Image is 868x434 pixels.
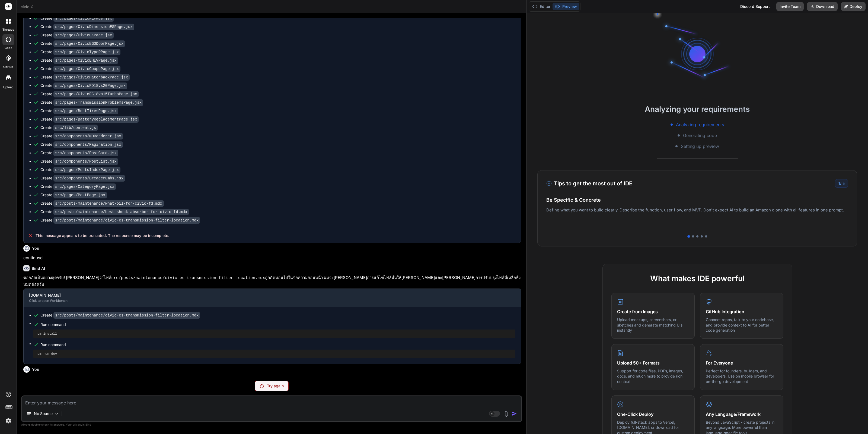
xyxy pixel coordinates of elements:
[53,66,120,72] code: src/pages/CivicCoupePage.jsx
[53,312,200,319] code: src/posts/maintenance/civic-es-transmission-filter-location.mdx
[53,125,98,131] code: src/lib/content.js
[40,24,134,30] div: Create
[53,15,114,22] code: src/pages/CivicFEPage.jsx
[53,192,107,198] code: src/pages/PostPage.jsx
[40,49,120,55] div: Create
[40,108,118,114] div: Create
[841,2,866,11] button: Deploy
[617,317,689,333] p: Upload mockups, screenshots, or sketches and generate matching UIs instantly
[40,184,116,189] div: Create
[53,32,114,39] code: src/pages/CivicEKPage.jsx
[40,83,127,88] div: Create
[40,58,118,63] div: Create
[40,74,130,80] div: Create
[53,49,120,55] code: src/pages/CivicTypeRPage.jsx
[706,411,778,417] h4: Any Language/Framework
[40,66,120,72] div: Create
[40,322,515,327] span: Run command
[611,273,783,284] h2: What makes IDE powerful
[36,233,169,238] span: This message appears to be truncated. The response may be incomplete.
[53,183,116,190] code: src/pages/CategoryPage.jsx
[260,384,264,388] img: Retry
[53,217,200,224] code: src/posts/maintenance/civic-es-transmission-filter-location.mdx
[40,15,114,21] div: Create
[53,83,127,89] code: src/pages/CivicFD18vs20Page.jsx
[53,150,118,156] code: src/components/PostCard.jsx
[32,367,39,372] h6: You
[40,175,125,181] div: Create
[706,368,778,384] p: Perfect for founders, builders, and developers. Use on mobile browser for on-the-go development
[36,352,513,356] pre: npm run dev
[73,423,82,426] span: privacy
[24,289,512,307] button: [DOMAIN_NAME]Click to open Workbench
[53,133,123,140] code: src/components/MDRenderer.jsx
[530,3,553,10] button: Editor
[53,57,118,64] code: src/pages/CivicEHEVPage.jsx
[53,108,118,114] code: src/pages/BestTiresPage.jsx
[512,411,517,416] img: icon
[4,416,13,425] img: settings
[54,411,59,416] img: Pick Models
[23,275,521,287] p: ขออภัยเป็นอย่างสูงครับ! [PERSON_NAME]ว่าไฟล์ ถูกตัดทอนไปในข้อความก่อนหน้า ผมจะ[PERSON_NAME]การแก้...
[53,200,164,207] code: src/posts/maintenance/what-oil-for-civic-fd.mdx
[683,132,717,139] span: Generating code
[40,167,120,173] div: Create
[617,308,689,315] h4: Create from Images
[40,133,123,139] div: Create
[807,2,838,11] button: Download
[617,360,689,366] h4: Upload 50+ Formats
[53,40,125,47] code: src/pages/CivicEG3DoorPage.jsx
[40,201,164,206] div: Create
[503,411,509,417] img: attachment
[29,293,506,298] div: [DOMAIN_NAME]
[40,116,139,122] div: Create
[21,4,34,9] span: civic
[40,342,515,347] span: Run command
[111,276,265,280] code: src/posts/maintenance/civic-es-transmission-filter-location.mdx
[53,209,189,215] code: src/posts/maintenance/best-shock-absorber-for-civic-fd.mdx
[2,27,14,32] label: threads
[706,360,778,366] h4: For Everyone
[53,116,139,123] code: src/pages/BatteryReplacementPage.jsx
[3,85,14,90] label: Upload
[526,103,868,115] h2: Analyzing your requirements
[843,181,845,186] span: 5
[5,46,12,50] label: code
[546,196,848,204] h4: Be Specific & Concrete
[53,167,120,173] code: src/pages/PostsIndexPage.jsx
[838,181,840,186] span: 1
[40,159,118,164] div: Create
[29,299,506,303] div: Click to open Workbench
[53,141,123,148] code: src/components/Pagination.jsx
[53,74,130,81] code: src/pages/CivicHatchbackPage.jsx
[3,65,13,69] label: GitHub
[776,2,804,11] button: Invite Team
[53,24,134,30] code: src/pages/CivicDimensionESPage.jsx
[34,411,53,416] p: No Source
[23,255,521,261] p: coutinusd
[53,91,139,97] code: src/pages/CivicFC18vs15TurboPage.jsx
[617,411,689,417] h4: One-Click Deploy
[40,150,118,156] div: Create
[32,266,45,271] h6: Bind AI
[40,125,98,131] div: Create
[23,376,521,382] p: coutinus
[40,41,125,46] div: Create
[40,32,114,38] div: Create
[32,246,39,251] h6: You
[40,91,139,97] div: Create
[267,383,284,389] p: Try again
[835,179,848,188] div: /
[40,312,200,318] div: Create
[53,158,118,165] code: src/components/PostList.jsx
[40,209,189,215] div: Create
[676,121,724,128] span: Analyzing requirements
[40,100,143,105] div: Create
[546,179,632,188] h3: Tips to get the most out of IDE
[53,99,143,106] code: src/pages/TransmissionProblemsPage.jsx
[40,192,107,198] div: Create
[40,142,123,147] div: Create
[40,217,200,223] div: Create
[681,143,719,150] span: Setting up preview
[21,422,522,427] p: Always double-check its answers. Your in Bind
